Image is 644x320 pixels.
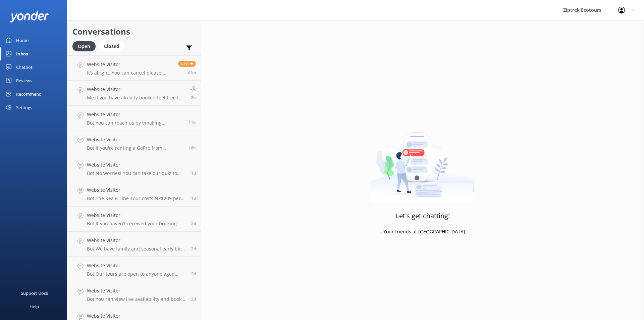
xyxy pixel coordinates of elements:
a: Website VisitorBot:You can view live availability and book your zipline tour online at [URL][DOMA... [67,282,201,307]
div: Open [72,41,96,51]
span: 10:09am 18-Aug-2025 (UTC +12:00) Pacific/Auckland [187,70,196,75]
span: 10:56pm 17-Aug-2025 (UTC +12:00) Pacific/Auckland [189,120,196,126]
p: Bot: You can reach us by emailing [EMAIL_ADDRESS][DOMAIN_NAME]. We're here to help! [87,120,183,126]
div: Help [30,300,39,313]
h4: Website Visitor [87,212,186,219]
p: Bot: You can view live availability and book your zipline tour online at [URL][DOMAIN_NAME]. [87,296,186,302]
h3: Let's get chatting! [396,211,450,221]
p: It’s alright. You can cancel please, looks like cannot see anything as well [87,70,173,76]
div: Settings [16,101,32,114]
a: Website VisitorBot:No worries! You can take our quiz to help choose the best zipline adventure fo... [67,156,201,181]
h4: Website Visitor [87,136,183,143]
span: Reply [178,61,196,67]
a: Open [72,42,99,50]
h4: Website Visitor [87,287,186,294]
h4: Website Visitor [87,86,185,93]
a: Website VisitorBot:If you haven't received your booking confirmation, please check your spam or p... [67,207,201,232]
p: Bot: The Kea 6-Line Tour costs NZ$209 per adult and NZ$169 per youth (6-14 years). For 4 adults a... [87,195,186,201]
a: Website VisitorBot:We have family and seasonal early bird discounts available, and they can chang... [67,232,201,257]
span: 06:58pm 16-Aug-2025 (UTC +12:00) Pacific/Auckland [191,195,196,201]
p: - Your friends at [GEOGRAPHIC_DATA] [380,228,465,235]
h4: Website Visitor [87,312,186,320]
p: Bot: If you haven't received your booking confirmation, please check your spam or promotions fold... [87,221,186,227]
div: Reviews [16,74,32,87]
span: 01:28am 17-Aug-2025 (UTC +12:00) Pacific/Auckland [191,170,196,176]
p: Bot: If you're renting a GoPro from [GEOGRAPHIC_DATA], our staff will be happy to show you how to... [87,145,183,151]
h4: Website Visitor [87,186,186,194]
h4: Website Visitor [87,237,186,244]
img: artwork of a man stealing a conversation from at giant smartphone [371,118,475,202]
div: Recommend [16,87,42,101]
a: Closed [99,42,128,50]
h4: Website Visitor [87,111,183,118]
span: 06:20pm 17-Aug-2025 (UTC +12:00) Pacific/Auckland [189,145,196,151]
h2: Conversations [72,25,196,38]
div: Support Docs [21,286,48,300]
a: Website VisitorBot:If you're renting a GoPro from [GEOGRAPHIC_DATA], our staff will be happy to s... [67,131,201,156]
span: 09:49pm 15-Aug-2025 (UTC +12:00) Pacific/Auckland [191,246,196,252]
h4: Website Visitor [87,61,173,68]
p: Me: If you have already booked feel free to give us a call and we can let you know if this is con... [87,95,185,101]
a: Website VisitorBot:You can reach us by emailing [EMAIL_ADDRESS][DOMAIN_NAME]. We're here to help!11h [67,106,201,131]
div: Inbox [16,47,29,60]
h4: Website Visitor [87,262,186,269]
p: Bot: We have family and seasonal early bird discounts available, and they can change throughout t... [87,246,186,252]
span: 08:31am 18-Aug-2025 (UTC +12:00) Pacific/Auckland [191,95,196,100]
h4: Website Visitor [87,161,186,169]
a: Website VisitorBot:The Kea 6-Line Tour costs NZ$209 per adult and NZ$169 per youth (6-14 years). ... [67,181,201,207]
span: 10:58am 15-Aug-2025 (UTC +12:00) Pacific/Auckland [191,296,196,302]
p: Bot: Our tours are open to anyone aged [DEMOGRAPHIC_DATA] and up! Kids aged [DEMOGRAPHIC_DATA] ne... [87,271,186,277]
span: 10:16pm 15-Aug-2025 (UTC +12:00) Pacific/Auckland [191,221,196,226]
a: Website VisitorMe:If you have already booked feel free to give us a call and we can let you know ... [67,81,201,106]
div: Home [16,34,29,47]
a: Website VisitorIt’s alright. You can cancel please, looks like cannot see anything as wellReply37m [67,55,201,81]
div: Chatbot [16,60,33,74]
p: Bot: No worries! You can take our quiz to help choose the best zipline adventure for you at [URL]... [87,170,186,176]
span: 08:15pm 15-Aug-2025 (UTC +12:00) Pacific/Auckland [191,271,196,277]
a: Website VisitorBot:Our tours are open to anyone aged [DEMOGRAPHIC_DATA] and up! Kids aged [DEMOGR... [67,257,201,282]
div: Closed [99,41,124,51]
img: yonder-white-logo.png [10,11,49,22]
